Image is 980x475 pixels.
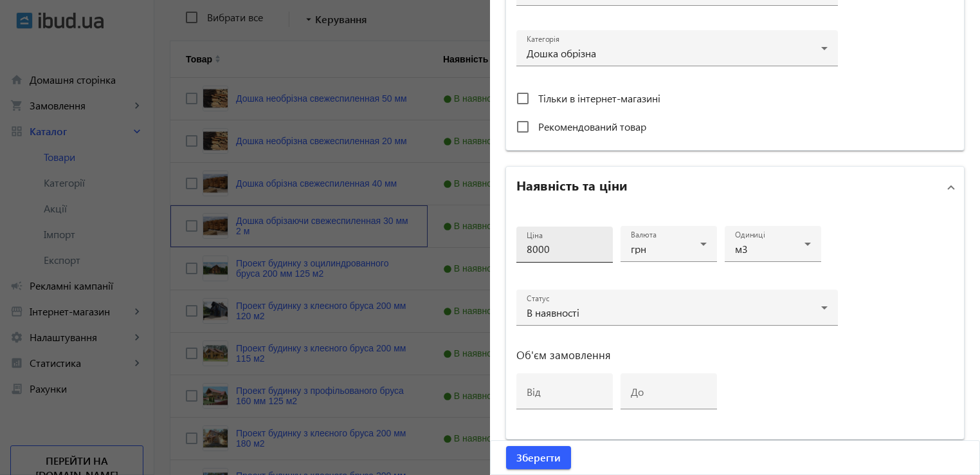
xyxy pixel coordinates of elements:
[631,385,644,398] mat-label: до
[527,306,579,319] span: В наявності
[735,242,748,256] span: м3
[506,167,964,208] mat-expansion-panel-header: Наявність та ціни
[631,242,646,256] span: грн
[631,230,657,240] mat-label: Валюта
[527,293,549,304] mat-label: Статус
[527,230,543,241] mat-label: Ціна
[516,176,628,194] h2: Наявність та ціни
[516,350,838,360] h3: Об'єм замовлення
[527,385,541,398] mat-label: від
[506,446,571,469] button: Зберегти
[506,208,964,439] div: Наявність та ціни
[538,91,660,105] span: Тільки в інтернет-магазині
[735,230,765,240] mat-label: Одиниці
[538,120,646,133] span: Рекомендований товар
[516,451,561,465] span: Зберегти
